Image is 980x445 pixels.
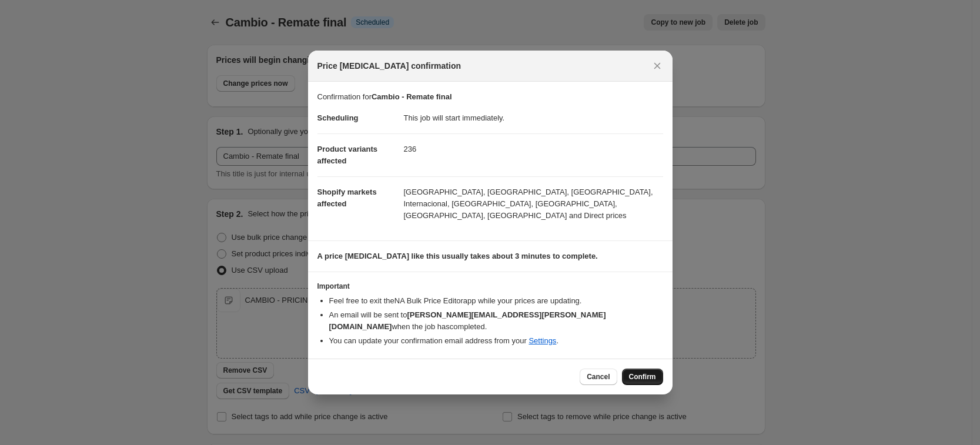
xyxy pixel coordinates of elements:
span: Shopify markets affected [317,188,377,208]
li: Feel free to exit the NA Bulk Price Editor app while your prices are updating. [329,295,663,307]
a: Settings [529,336,556,345]
b: A price [MEDICAL_DATA] like this usually takes about 3 minutes to complete. [317,252,598,260]
span: Scheduling [317,113,359,122]
li: You can update your confirmation email address from your . [329,335,663,347]
button: Cancel [580,369,617,385]
button: Confirm [622,369,663,385]
h3: Important [317,282,663,291]
b: [PERSON_NAME][EMAIL_ADDRESS][PERSON_NAME][DOMAIN_NAME] [329,310,606,331]
span: Cancel [587,372,610,382]
dd: 236 [404,133,663,165]
span: Product variants affected [317,145,378,165]
dd: This job will start immediately. [404,103,663,133]
li: An email will be sent to when the job has completed . [329,309,663,333]
b: Cambio - Remate final [372,92,452,101]
span: Price [MEDICAL_DATA] confirmation [317,60,461,72]
dd: [GEOGRAPHIC_DATA], [GEOGRAPHIC_DATA], [GEOGRAPHIC_DATA], Internacional, [GEOGRAPHIC_DATA], [GEOGR... [404,176,663,231]
span: Confirm [629,372,656,382]
button: Close [649,58,665,74]
p: Confirmation for [317,91,663,103]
